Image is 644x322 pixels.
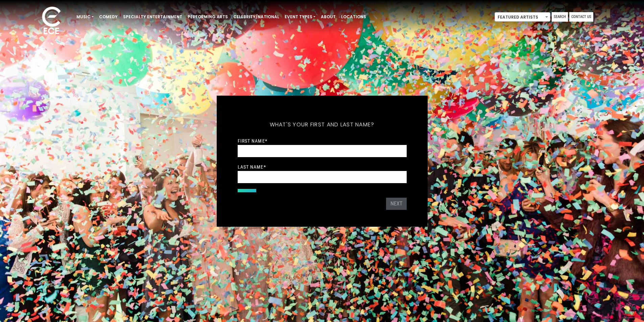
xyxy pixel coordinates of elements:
[338,11,369,23] a: Locations
[552,12,568,22] a: Search
[318,11,338,23] a: About
[185,11,231,23] a: Performing Arts
[495,13,550,22] span: Featured Artists
[120,11,185,23] a: Specialty Entertainment
[238,138,267,144] label: First Name
[231,11,282,23] a: Celebrity/National
[34,5,68,38] img: ece_new_logo_whitev2-1.png
[569,12,593,22] a: Contact Us
[238,113,407,137] h5: What's your first and last name?
[495,12,550,22] span: Featured Artists
[282,11,318,23] a: Event Types
[96,11,120,23] a: Comedy
[74,11,96,23] a: Music
[238,164,266,170] label: Last Name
